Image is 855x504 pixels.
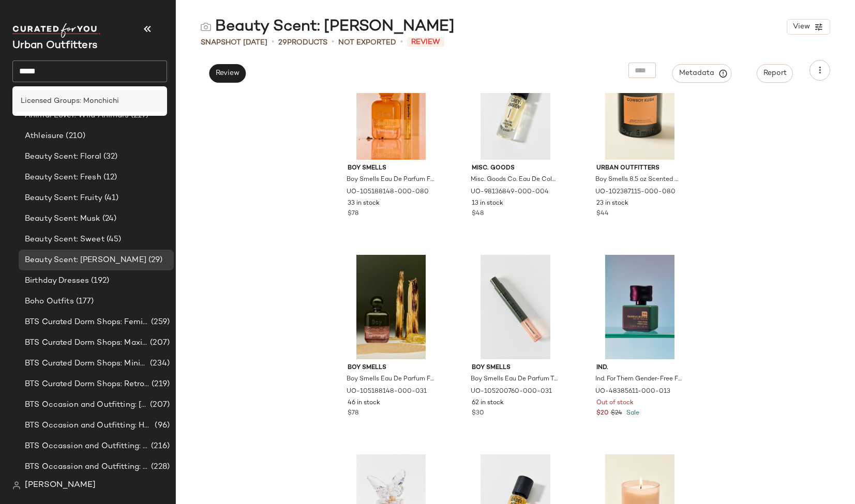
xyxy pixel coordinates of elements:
span: 46 in stock [348,399,380,408]
img: svg%3e [12,481,21,490]
span: Ind. For Them Gender-Free Fragrance in Sandalwood at Urban Outfitters [595,375,683,384]
span: 33 in stock [348,199,380,208]
span: Beauty Scent: Fruity [25,192,102,204]
span: Athleisure [25,130,64,142]
span: [PERSON_NAME] [25,479,96,492]
span: Birthday Dresses [25,275,89,287]
span: (234) [148,358,170,370]
span: Sale [624,410,639,417]
span: (12) [101,172,117,184]
span: View [792,23,810,31]
span: BTS Curated Dorm Shops: Retro+ Boho [25,378,149,390]
span: $30 [472,409,484,418]
div: Beauty Scent: [PERSON_NAME] [201,17,455,37]
span: BTS Occasion and Outfitting: [PERSON_NAME] to Party [25,399,148,411]
span: $78 [348,209,358,219]
span: (41) [102,192,119,204]
span: Out of stock [596,399,634,408]
span: UO-105188148-000-080 [347,188,429,197]
span: UO-98136849-000-004 [471,188,549,197]
span: • [272,36,274,49]
span: Boy Smells [472,363,559,373]
button: Metadata [672,64,732,83]
span: Not Exported [338,37,396,48]
span: UO-105188148-000-031 [347,387,427,396]
span: (228) [149,461,170,473]
span: (177) [74,296,94,308]
span: Boy Smells [348,164,435,173]
span: BTS Curated Dorm Shops: Feminine [25,316,149,328]
span: $24 [611,409,622,418]
span: UO-48385611-000-013 [595,387,670,396]
span: Boy Smells [348,363,435,373]
img: svg%3e [201,22,211,32]
span: 13 in stock [472,199,503,208]
span: Misc. Goods Co. Eau De Cologne in [GEOGRAPHIC_DATA] at Urban Outfitters [471,175,558,185]
span: (45) [104,234,122,246]
span: 62 in stock [472,399,504,408]
span: (219) [149,378,170,390]
span: Beauty Scent: Floral [25,151,101,163]
span: Beauty Scent: [PERSON_NAME] [25,254,146,266]
span: $44 [596,209,609,219]
span: 29 [278,39,287,47]
button: Report [757,64,793,83]
span: Beauty Scent: Sweet [25,234,104,246]
span: BTS Curated Dorm Shops: Maximalist [25,337,148,349]
span: Beauty Scent: Musk [25,213,100,225]
span: BTS Occasion and Outfitting: Homecoming Dresses [25,420,153,432]
span: Metadata [679,69,726,78]
span: (207) [148,337,170,349]
span: BTS Occassion and Outfitting: Campus Lounge [25,440,149,452]
span: (29) [146,254,163,266]
span: (210) [64,130,85,142]
span: (259) [149,316,170,328]
span: (96) [153,420,170,432]
span: $48 [472,209,484,219]
span: (192) [89,275,109,287]
span: (24) [100,213,117,225]
span: Beauty Scent: Fresh [25,172,101,184]
button: Review [209,64,246,83]
span: BTS Curated Dorm Shops: Minimalist [25,358,148,370]
span: Boho Outfits [25,296,74,308]
span: BTS Occassion and Outfitting: First Day Fits [25,461,149,473]
span: Snapshot [DATE] [201,37,267,48]
span: $20 [596,409,609,418]
img: cfy_white_logo.C9jOOHJF.svg [12,23,100,38]
span: Boy Smells Eau De Parfum Fragrance in Hinoki Fantome at Urban Outfitters [347,375,434,384]
span: • [400,36,403,49]
span: 23 in stock [596,199,628,208]
span: (216) [149,440,170,452]
span: Boy Smells Eau De Parfum Travel Fragrance in Hinoki Fantome at Urban Outfitters [471,375,558,384]
img: 48385611_013_b [588,255,692,359]
span: UO-102387115-000-080 [595,188,676,197]
span: Ind. [596,363,684,373]
span: • [332,36,334,49]
button: View [787,19,830,35]
span: Review [407,37,444,47]
img: 105200760_031_b [463,255,567,359]
span: Boy Smells Eau De Parfum Fragrance in Cowboy Kush at Urban Outfitters [347,175,434,185]
span: Misc. Goods [472,164,559,173]
div: Products [278,37,327,48]
span: (207) [148,399,170,411]
span: Review [215,69,239,78]
span: UO-105200760-000-031 [471,387,552,396]
span: Urban Outfitters [596,164,684,173]
span: Boy Smells 8.5 oz Scented Candle in Cowboy Kush at Urban Outfitters [595,175,683,185]
span: Report [763,69,787,78]
img: 105188148_031_b [339,255,443,359]
span: Current Company Name [12,40,97,51]
span: (32) [101,151,118,163]
span: $78 [348,409,358,418]
span: Licensed Groups: Monchichi [21,96,119,106]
